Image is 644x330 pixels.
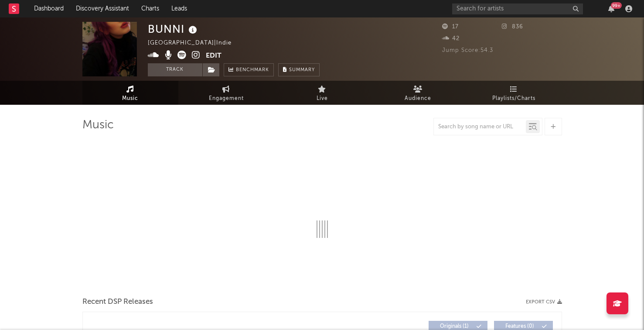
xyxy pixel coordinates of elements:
input: Search for artists [452,3,583,14]
span: Engagement [209,93,244,104]
input: Search by song name or URL [434,124,526,131]
button: Edit [206,51,221,62]
button: Track [148,63,202,76]
a: Audience [370,81,466,105]
div: BUNNI [148,22,199,36]
span: Originals ( 1 ) [434,324,474,329]
span: 836 [502,24,523,30]
span: 17 [442,24,459,30]
div: 99 + [611,2,622,9]
a: Engagement [178,81,274,105]
a: Benchmark [224,63,274,76]
button: Export CSV [526,299,562,305]
a: Music [82,81,178,105]
span: Live [317,93,328,104]
span: Summary [289,68,315,72]
button: Summary [278,63,320,76]
div: [GEOGRAPHIC_DATA] | Indie [148,38,242,48]
span: Recent DSP Releases [82,297,153,307]
a: Live [274,81,370,105]
a: Playlists/Charts [466,81,562,105]
span: Music [122,93,138,104]
span: Playlists/Charts [492,93,535,104]
span: Benchmark [236,65,269,76]
span: Jump Score: 54.3 [442,48,493,53]
span: Features ( 0 ) [500,324,540,329]
span: 42 [442,36,460,41]
button: 99+ [608,5,614,12]
span: Audience [405,93,431,104]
